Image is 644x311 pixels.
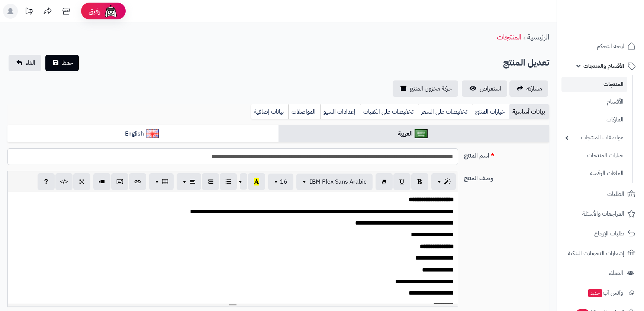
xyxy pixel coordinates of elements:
[503,55,549,70] h2: تعديل المنتج
[103,4,118,19] img: ai-face.png
[415,129,428,138] img: العربية
[594,228,624,239] span: طلبات الإرجاع
[561,77,627,92] a: المنتجات
[497,31,521,42] a: المنتجات
[278,125,550,143] a: العربية
[310,177,367,186] span: IBM Plex Sans Arabic
[561,205,640,223] a: المراجعات والأسئلة
[561,284,640,302] a: وآتس آبجديد
[280,177,287,186] span: 16
[561,37,640,55] a: لوحة التحكم
[561,147,627,164] a: خيارات المنتجات
[607,189,624,199] span: الطلبات
[288,104,320,119] a: المواصفات
[320,104,360,119] a: إعدادات السيو
[582,209,624,219] span: المراجعات والأسئلة
[7,125,278,143] a: English
[480,84,501,93] span: استعراض
[418,104,472,119] a: تخفيضات على السعر
[561,165,627,181] a: الملفات الرقمية
[393,80,458,97] a: حركة مخزون المنتج
[410,84,452,93] span: حركة مخزون المنتج
[583,61,624,71] span: الأقسام والمنتجات
[587,288,623,298] span: وآتس آب
[588,289,602,297] span: جديد
[527,84,542,93] span: مشاركه
[462,80,507,97] a: استعراض
[561,130,627,146] a: مواصفات المنتجات
[461,171,553,183] label: وصف المنتج
[561,185,640,203] a: الطلبات
[88,7,100,16] span: رفيق
[509,80,548,97] a: مشاركه
[561,225,640,242] a: طلبات الإرجاع
[527,31,549,42] a: الرئيسية
[146,129,159,138] img: English
[561,94,627,110] a: الأقسام
[62,58,73,67] span: حفظ
[609,268,623,278] span: العملاء
[568,248,624,258] span: إشعارات التحويلات البنكية
[561,244,640,262] a: إشعارات التحويلات البنكية
[561,264,640,282] a: العملاء
[461,148,553,160] label: اسم المنتج
[26,58,35,67] span: الغاء
[20,4,38,20] a: تحديثات المنصة
[509,104,549,119] a: بيانات أساسية
[268,174,293,190] button: 16
[45,55,79,71] button: حفظ
[472,104,509,119] a: خيارات المنتج
[9,55,41,71] a: الغاء
[597,41,624,51] span: لوحة التحكم
[561,112,627,128] a: الماركات
[360,104,418,119] a: تخفيضات على الكميات
[296,174,373,190] button: IBM Plex Sans Arabic
[251,104,288,119] a: بيانات إضافية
